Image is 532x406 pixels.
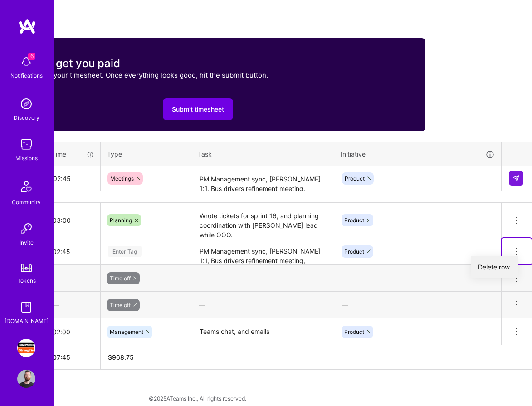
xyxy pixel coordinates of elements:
p: Review your timesheet. Once everything looks good, hit the submit button. [28,70,268,80]
img: tokens [21,264,32,272]
div: — [334,266,501,290]
span: Product [344,217,364,224]
div: Missions [15,153,38,163]
img: teamwork [17,135,35,153]
div: [DOMAIN_NAME] [5,316,49,326]
span: Product [344,328,364,335]
div: null [509,171,524,186]
img: discovery [17,95,35,113]
span: Product [344,248,364,255]
input: HH:MM [46,166,100,191]
div: — [45,293,100,317]
textarea: PM Management sync, [PERSON_NAME] 1:1, Bus drivers refinement meeting, Design sync [192,239,333,264]
div: Initiative [341,149,495,159]
img: Submit [512,175,520,182]
input: HH:MM [45,320,100,344]
img: bell [17,53,35,71]
a: Simpson Strong-Tie: Product Manager AD [15,339,38,357]
img: logo [18,18,36,34]
span: 6 [28,53,35,60]
th: Type [101,142,191,166]
span: Time off [110,275,131,282]
th: Task [191,142,334,166]
span: Meetings [110,175,134,182]
img: Invite [17,220,35,238]
textarea: Teams chat, and emails [192,319,333,344]
div: Discovery [14,113,39,122]
input: HH:MM [45,240,100,264]
div: — [45,266,100,290]
div: Time [52,149,94,159]
div: — [334,293,501,317]
h3: Let's get you paid [28,57,268,70]
input: HH:MM [45,208,100,232]
button: Submit timesheet [163,98,233,120]
div: — [191,293,334,317]
a: User Avatar [15,370,38,388]
div: — [191,266,334,290]
img: Simpson Strong-Tie: Product Manager AD [17,339,35,357]
div: Community [12,197,41,207]
span: Submit timesheet [172,105,224,114]
div: Invite [20,238,34,247]
span: Management [110,328,143,335]
span: Planning [110,217,132,224]
div: Enter Tag [108,245,142,259]
span: Time off [110,302,131,308]
textarea: Wrote tickets for sprint 16, and planning coordination with [PERSON_NAME] lead while OOO. [192,204,333,238]
th: 07:45 [45,345,101,370]
div: Notifications [10,71,43,80]
button: Delete row [471,256,518,278]
textarea: PM Management sync, [PERSON_NAME] 1:1, Bus drivers refinement meeting, Design sync [192,167,333,191]
img: User Avatar [17,370,35,388]
div: Tokens [17,276,36,285]
img: Community [15,176,37,197]
span: $ 968.75 [108,353,134,361]
img: guide book [17,298,35,316]
span: Product [345,175,365,182]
